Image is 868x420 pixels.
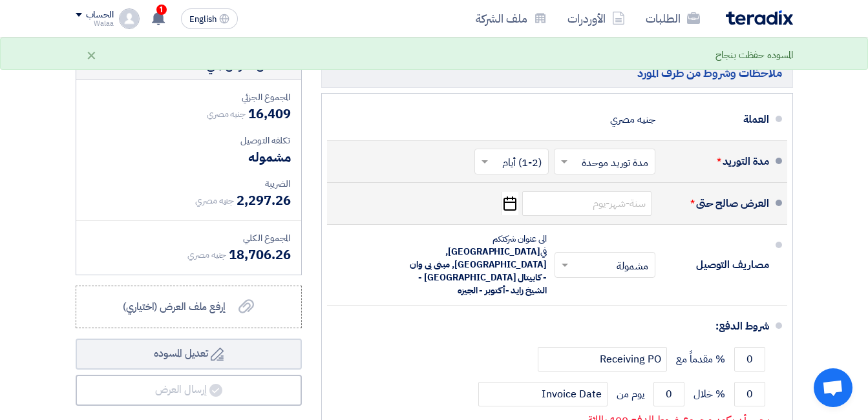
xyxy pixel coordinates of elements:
div: تكلفه التوصيل [87,134,291,147]
span: 18,706.26 [229,245,290,264]
input: payment-term-2 [653,382,684,406]
input: payment-term-2 [478,382,608,406]
span: 1 [156,5,167,15]
span: جنيه مصري [195,194,234,207]
div: العرض صالح حتى [666,188,769,219]
div: المجموع الكلي [87,231,291,245]
span: [GEOGRAPHIC_DATA], [GEOGRAPHIC_DATA], مبنى بى وان - كابيتال [GEOGRAPHIC_DATA] - الشيخ زايد -أكتوب... [410,245,546,297]
div: المجموع الجزئي [87,90,291,104]
span: جنيه مصري [207,107,246,121]
input: payment-term-2 [538,347,667,372]
button: English [181,8,238,29]
div: الضريبة [87,177,291,191]
div: المسوده حفظت بنجاح [715,48,792,63]
input: payment-term-1 [734,347,765,372]
span: 16,409 [248,104,290,123]
a: الأوردرات [557,3,635,34]
span: إرفع ملف العرض (اختياري) [123,299,226,315]
h5: ملاحظات وشروط من طرف المورد [321,58,793,87]
img: profile_test.png [119,8,140,29]
span: % مقدماً مع [676,353,725,366]
div: شروط الدفع: [348,311,769,342]
div: مصاريف التوصيل [666,249,769,280]
div: الحساب [86,10,114,21]
span: English [189,15,217,24]
div: جنيه مصري [610,107,655,132]
input: payment-term-2 [734,382,765,406]
button: تعديل المسوده [76,339,302,370]
span: جنيه مصري [187,248,226,262]
div: العملة [666,104,769,135]
input: سنة-شهر-يوم [522,191,651,216]
span: % خلال [693,388,725,401]
div: × [86,47,97,63]
span: 2,297.26 [237,191,290,210]
span: مشموله [248,147,290,167]
a: Open chat [814,368,852,407]
a: الطلبات [635,3,710,34]
div: Walaa [76,20,114,27]
button: إرسال العرض [76,375,302,406]
a: ملف الشركة [465,3,557,34]
img: Teradix logo [726,10,793,25]
div: مدة التوريد [666,146,769,177]
div: الى عنوان شركتكم في [405,233,547,297]
span: يوم من [617,388,644,401]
